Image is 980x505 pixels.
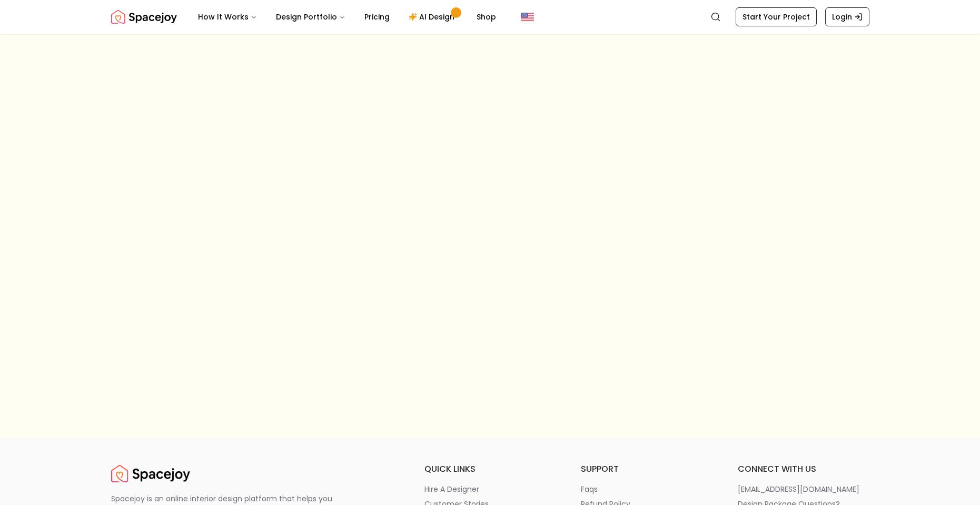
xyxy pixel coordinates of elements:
[581,484,598,494] p: faqs
[521,11,534,23] img: United States
[111,6,177,27] img: Spacejoy Logo
[581,484,712,494] a: faqs
[190,6,504,27] nav: Main
[736,7,817,26] a: Start Your Project
[424,463,556,475] h6: quick links
[111,463,190,484] img: Spacejoy Logo
[111,463,190,484] a: Spacejoy
[738,484,869,494] a: [EMAIL_ADDRESS][DOMAIN_NAME]
[111,6,177,27] a: Spacejoy
[424,484,556,494] a: hire a designer
[268,6,354,27] button: Design Portfolio
[581,463,712,475] h6: support
[825,7,869,26] a: Login
[424,484,479,494] p: hire a designer
[738,484,859,494] p: [EMAIL_ADDRESS][DOMAIN_NAME]
[468,6,504,27] a: Shop
[356,6,398,27] a: Pricing
[400,6,466,27] a: AI Design
[738,463,869,475] h6: connect with us
[190,6,265,27] button: How It Works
